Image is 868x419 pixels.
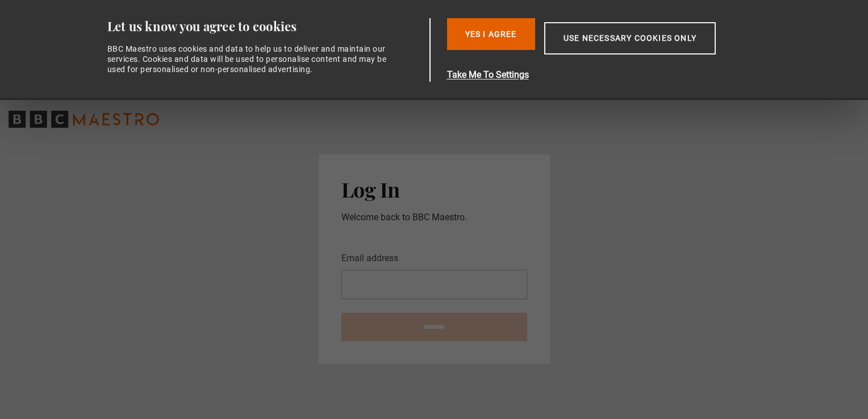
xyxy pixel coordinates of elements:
p: Welcome back to BBC Maestro. [341,211,527,224]
h2: Log In [341,177,527,201]
div: Let us know you agree to cookies [107,18,425,35]
label: Email address [341,252,398,265]
button: Use necessary cookies only [544,22,716,55]
div: BBC Maestro uses cookies and data to help us to deliver and maintain our services. Cookies and da... [107,44,394,75]
button: Take Me To Settings [447,68,770,82]
svg: BBC Maestro [9,111,159,128]
button: Yes I Agree [447,18,535,50]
